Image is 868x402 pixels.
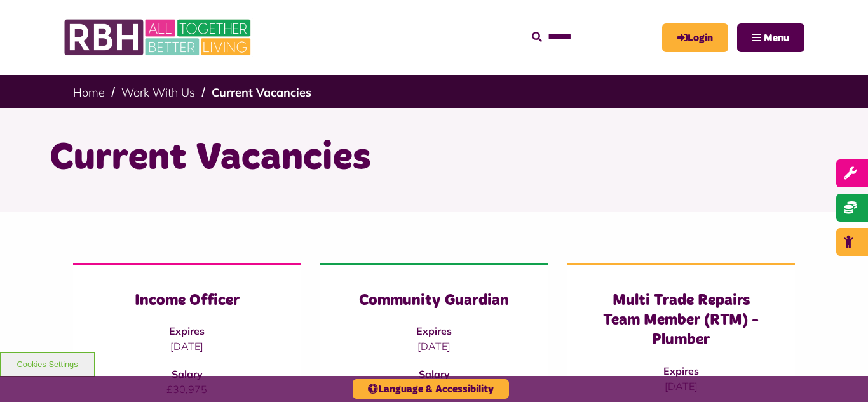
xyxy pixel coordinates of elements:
a: MyRBH [662,23,728,52]
strong: Salary [172,368,203,380]
a: Home [73,85,105,100]
strong: Expires [416,325,452,337]
a: Current Vacancies [212,85,311,100]
h3: Income Officer [98,291,276,311]
input: Search [532,23,649,51]
strong: Expires [663,365,699,377]
h3: Community Guardian [346,291,523,311]
h3: Multi Trade Repairs Team Member (RTM) - Plumber [592,291,770,351]
strong: Expires [169,325,205,337]
a: Work With Us [121,85,195,100]
p: [DATE] [346,338,523,354]
img: RBH [64,13,254,62]
p: [DATE] [98,338,276,354]
iframe: Netcall Web Assistant for live chat [811,345,868,402]
button: Navigation [737,23,804,52]
span: Menu [764,33,789,43]
strong: Salary [419,368,450,380]
button: Language & Accessibility [353,379,509,399]
h1: Current Vacancies [50,133,818,183]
